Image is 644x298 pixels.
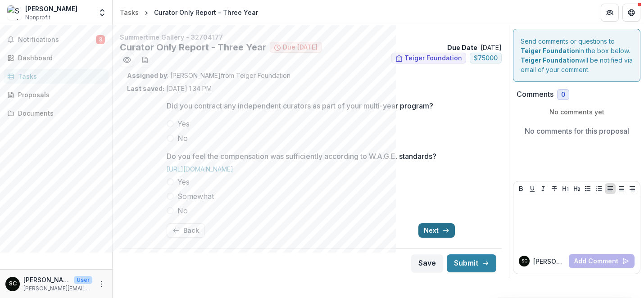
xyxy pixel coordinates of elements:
a: Tasks [116,6,142,19]
button: Preview 6dcd1e65-f41b-4975-a5ba-87753e5c7e86.pdf [120,53,134,67]
strong: Assigned by [127,72,167,79]
div: Send comments or questions to in the box below. will be notified via email of your comment. [513,29,640,82]
button: Heading 1 [560,183,571,194]
button: Add Comment [569,254,635,268]
span: 0 [561,91,565,99]
p: User [74,276,92,284]
button: Heading 2 [571,183,582,194]
button: Save [411,254,443,272]
span: Yes [177,118,190,129]
img: Sophia Cosmadopoulos [7,5,22,20]
strong: Teiger Foundation [521,47,579,54]
button: More [96,279,107,289]
button: Strike [549,183,560,194]
strong: Teiger Foundation [521,56,579,64]
div: [PERSON_NAME] [25,4,77,14]
button: Bullet List [582,183,593,194]
button: Italicize [538,183,549,194]
a: Dashboard [4,50,109,65]
nav: breadcrumb [116,6,262,19]
p: No comments for this proposal [525,126,629,136]
span: Notifications [18,36,96,44]
button: Open entity switcher [96,4,109,22]
button: Align Right [627,183,638,194]
button: Next [418,223,455,238]
h2: Curator Only Report - Three Year [120,42,266,53]
p: Summertime Gallery - 32704177 [120,32,502,42]
strong: Due Date [447,44,477,51]
p: [PERSON_NAME][EMAIL_ADDRESS][DOMAIN_NAME] [23,284,92,293]
p: [PERSON_NAME] [23,275,70,284]
span: 3 [96,35,105,44]
div: SOPHIA COSMADOPOULOS [522,259,527,263]
span: Teiger Foundation [404,54,462,62]
button: Underline [527,183,538,194]
a: Tasks [4,69,109,84]
h2: Comments [517,90,553,99]
div: SOPHIA COSMADOPOULOS [9,281,17,287]
button: Back [167,223,205,238]
button: Align Center [616,183,627,194]
span: $ 75000 [474,54,498,62]
div: Curator Only Report - Three Year [154,8,258,17]
span: Somewhat [177,191,214,202]
p: No comments yet [517,107,637,117]
button: Partners [601,4,619,22]
span: Yes [177,176,190,187]
p: Did you contract any independent curators as part of your multi-year program? [167,100,433,111]
span: Due [DATE] [283,44,317,51]
a: [URL][DOMAIN_NAME] [167,165,233,173]
div: Dashboard [18,53,101,63]
button: Ordered List [594,183,604,194]
button: Align Left [605,183,616,194]
p: : [PERSON_NAME] from Teiger Foundation [127,71,494,80]
p: Do you feel the compensation was sufficiently according to W.A.G.E. standards? [167,151,436,162]
span: No [177,205,188,216]
span: No [177,133,188,144]
div: Documents [18,108,101,118]
a: Proposals [4,87,109,102]
span: Nonprofit [25,14,50,22]
strong: Last saved: [127,85,164,92]
div: Proposals [18,90,101,99]
a: Documents [4,106,109,121]
button: Bold [516,183,526,194]
div: Tasks [18,72,101,81]
button: Notifications3 [4,32,109,47]
button: Submit [447,254,496,272]
p: [DATE] 1:34 PM [127,84,212,93]
p: : [DATE] [447,43,502,52]
button: Get Help [622,4,640,22]
button: download-word-button [138,53,152,67]
div: Tasks [120,8,139,17]
p: [PERSON_NAME] [533,257,565,266]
